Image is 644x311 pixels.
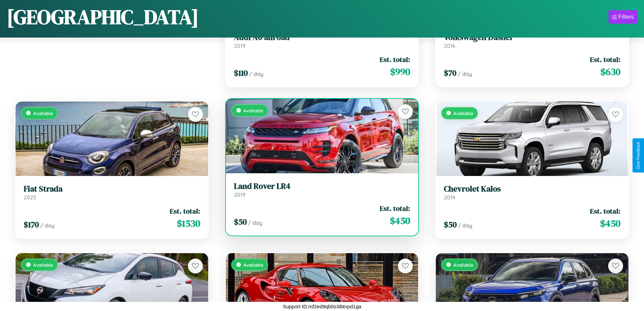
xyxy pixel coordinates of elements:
[618,14,634,20] div: Filters
[458,70,472,77] span: / day
[177,217,200,230] span: $ 1530
[283,302,361,311] p: Support ID: mf2ed9qb0s3ibtnpd1ga
[7,3,199,31] h1: [GEOGRAPHIC_DATA]
[444,194,455,201] span: 2014
[234,216,247,227] span: $ 50
[33,262,53,268] span: Available
[234,181,410,191] h3: Land Rover LR4
[590,206,620,216] span: Est. total:
[24,184,200,194] h3: Fiat Strada
[24,219,39,230] span: $ 170
[248,219,262,226] span: / day
[234,181,410,198] a: Land Rover LR42019
[444,42,455,49] span: 2016
[234,32,410,49] a: Audi A6 allroad2019
[590,54,620,64] span: Est. total:
[444,32,620,42] h3: Volkswagen Dasher
[380,203,410,213] span: Est. total:
[40,222,54,229] span: / day
[234,191,245,198] span: 2019
[234,32,410,42] h3: Audi A6 allroad
[33,110,53,116] span: Available
[636,142,641,169] div: Give Feedback
[249,70,263,77] span: / day
[609,10,637,24] button: Filters
[170,206,200,216] span: Est. total:
[600,65,620,79] span: $ 630
[390,214,410,227] span: $ 450
[453,110,473,116] span: Available
[444,32,620,49] a: Volkswagen Dasher2016
[444,67,456,79] span: $ 70
[444,184,620,194] h3: Chevrolet Kalos
[444,219,457,230] span: $ 50
[458,222,472,229] span: / day
[390,65,410,79] span: $ 990
[243,108,263,113] span: Available
[243,262,263,268] span: Available
[444,184,620,201] a: Chevrolet Kalos2014
[600,217,620,230] span: $ 450
[24,184,200,201] a: Fiat Strada2023
[24,194,36,201] span: 2023
[234,67,248,79] span: $ 110
[453,262,473,268] span: Available
[234,42,245,49] span: 2019
[380,54,410,64] span: Est. total:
